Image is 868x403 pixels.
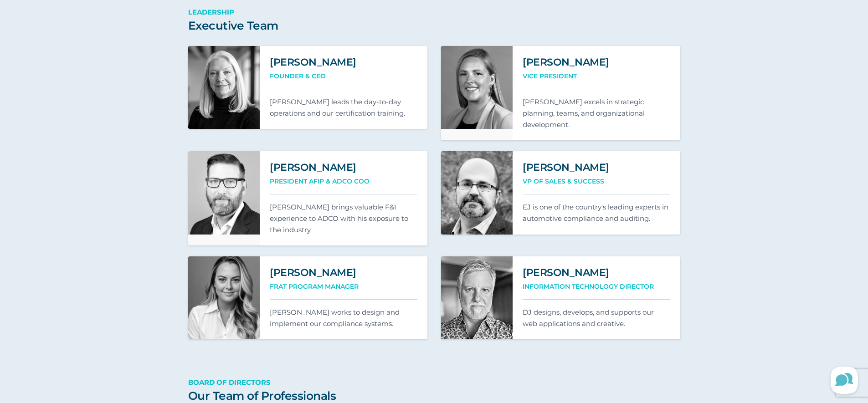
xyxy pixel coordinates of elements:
[270,266,417,279] h2: [PERSON_NAME]
[270,71,417,89] div: Founder & CEO
[270,56,417,68] h2: [PERSON_NAME]
[270,201,417,235] p: [PERSON_NAME] brings valuable F&I experience to ADCO with his exposure to the industry.
[523,161,670,173] h2: [PERSON_NAME]
[270,281,417,300] div: FRAT Program Manager
[270,161,417,173] h2: [PERSON_NAME]
[188,6,343,18] p: Leadership
[188,19,343,32] h2: Executive Team
[188,389,680,403] h2: Our Team of Professionals
[188,377,680,388] p: Board of Directors
[523,266,670,279] h2: [PERSON_NAME]
[523,201,670,224] p: EJ is one of the country's leading experts in automotive compliance and auditing.
[523,281,670,300] div: Information Technology Director
[523,71,670,89] div: Vice President
[270,176,417,194] div: President AFIP & ADCO COO
[523,306,670,329] p: DJ designs, develops, and supports our web applications and creative.
[270,96,417,119] p: [PERSON_NAME] leads the day-to-day operations and our certification training.
[523,96,670,130] p: [PERSON_NAME] excels in strategic planning, teams, and organizational development.
[270,306,417,329] p: [PERSON_NAME] works to design and implement our compliance systems.
[822,357,868,403] iframe: Lucky Orange Messenger
[523,176,670,194] div: VP of Sales & Success
[523,56,670,68] h2: [PERSON_NAME]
